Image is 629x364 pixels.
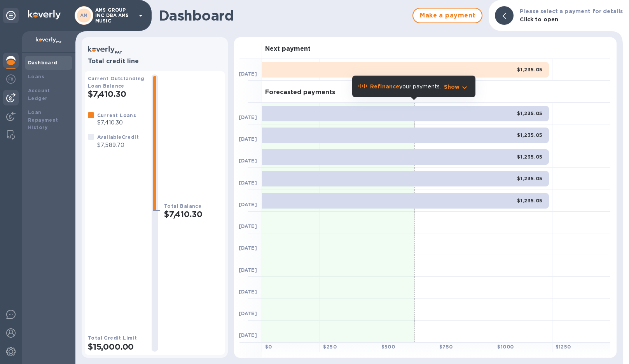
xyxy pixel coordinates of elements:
b: $1,235.05 [517,67,543,72]
button: Show [444,83,469,91]
b: $ 250 [323,344,337,350]
b: Available Credit [97,134,139,140]
h1: Dashboard [159,7,409,24]
b: [DATE] [239,267,257,273]
b: [DATE] [239,180,257,186]
img: Foreign exchange [6,74,16,84]
h2: $15,000.00 [88,342,145,352]
b: Total Balance [164,203,201,209]
h2: $7,410.30 [88,89,145,99]
b: $1,235.05 [517,176,543,181]
b: [DATE] [239,114,257,120]
b: [DATE] [239,245,257,251]
b: Current Outstanding Loan Balance [88,76,145,89]
b: Loan Repayment History [28,109,58,131]
p: AMS GROUP INC DBA AMS MUSIC [95,7,134,24]
h3: Forecasted payments [265,89,335,96]
b: $ 500 [381,344,395,350]
b: $ 1000 [497,344,514,350]
h3: Next payment [265,45,311,53]
b: Current Loans [97,112,136,118]
b: $1,235.05 [517,198,543,204]
h3: Total credit line [88,58,222,65]
b: $ 1250 [556,344,571,350]
b: [DATE] [239,158,257,164]
img: Logo [28,10,61,19]
b: Account Ledger [28,88,50,101]
p: $7,410.30 [97,119,136,127]
b: [DATE] [239,71,257,77]
b: [DATE] [239,332,257,338]
b: Click to open [520,16,558,22]
b: $ 750 [439,344,453,350]
b: [DATE] [239,136,257,142]
button: Make a payment [412,8,482,23]
b: $1,235.05 [517,132,543,138]
h2: $7,410.30 [164,209,222,219]
b: [DATE] [239,202,257,207]
b: Refinance [370,83,399,90]
p: your payments. [370,83,441,91]
b: [DATE] [239,311,257,316]
span: Make a payment [419,11,475,20]
b: Please select a payment for details [520,8,623,14]
b: $1,235.05 [517,110,543,116]
p: $7,589.70 [97,141,139,149]
b: [DATE] [239,289,257,295]
p: Show [444,83,460,91]
b: [DATE] [239,223,257,229]
b: Loans [28,74,44,79]
b: Total Credit Limit [88,335,137,341]
b: $ 0 [265,344,272,350]
b: AM [80,12,88,18]
b: $1,235.05 [517,154,543,160]
b: Dashboard [28,60,58,66]
div: Unpin categories [3,8,19,23]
